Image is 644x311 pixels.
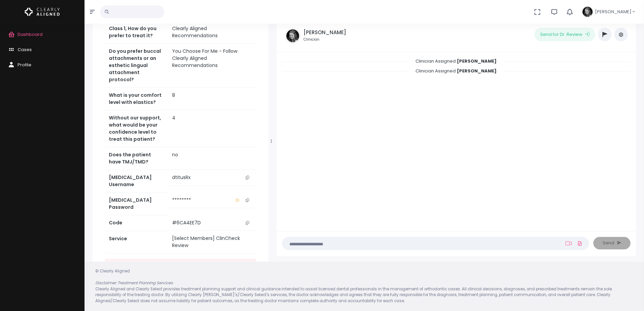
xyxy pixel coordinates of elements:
[18,31,43,38] span: Dashboard
[407,66,505,76] span: Clinician Assigned:
[457,58,497,64] b: [PERSON_NAME]
[534,28,595,41] button: Send for Dr. Review
[581,6,594,18] img: Header Avatar
[105,259,256,271] a: Access Service
[105,88,168,110] th: What is your comfort level with elastics?
[282,58,630,224] div: scrollable content
[168,147,256,170] td: no
[457,68,497,74] b: [PERSON_NAME]
[168,44,256,88] td: You Choose For Me - Follow Clearly Aligned Recommendations
[105,147,168,170] th: Does the patient have TMJ/TMD?
[89,268,640,304] div: © Clearly Aligned Clearly Aligned and Clearly Select provides treatment planning support and clin...
[576,237,584,249] a: Add Files
[105,231,168,253] th: Service
[18,46,32,53] span: Cases
[105,215,168,231] th: Code
[168,14,256,44] td: You Choose For Me - Follow Clearly Aligned Recommendations
[407,56,505,66] span: Clinician Assigned:
[172,235,252,249] div: [Select Members] ClinCheck Review
[105,193,168,215] th: [MEDICAL_DATA] Password
[168,215,256,231] td: #6CA4EE7D
[304,29,346,36] h5: [PERSON_NAME]
[105,170,168,193] th: [MEDICAL_DATA] Username
[168,110,256,147] td: 4
[595,8,631,15] span: [PERSON_NAME]
[168,88,256,110] td: 8
[18,62,31,68] span: Profile
[304,37,346,42] small: Clinician
[564,241,573,246] a: Add Loom Video
[25,5,60,19] img: Logo Horizontal
[105,110,168,147] th: Without our support, what would be your confidence level to treat this patient?
[95,280,173,286] em: Disclaimer: Treatment Planning Services
[105,14,168,44] th: If selected to fix to Class 1, How do you prefer to treat it?
[105,44,168,88] th: Do you prefer buccal attachments or an esthetic lingual attachment protocol?
[168,170,256,185] td: dtitusRx
[93,20,268,264] div: scrollable content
